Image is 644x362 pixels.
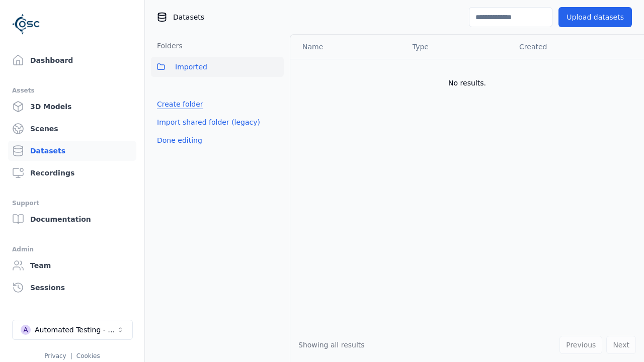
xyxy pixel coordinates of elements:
[12,243,132,255] div: Admin
[12,197,132,209] div: Support
[44,352,66,359] a: Privacy
[175,61,207,73] span: Imported
[511,35,628,59] th: Created
[157,99,203,109] a: Create folder
[76,352,100,359] a: Cookies
[8,278,136,298] a: Sessions
[21,325,31,335] div: A
[290,35,405,59] th: Name
[8,141,136,161] a: Datasets
[298,341,365,349] span: Showing all results
[12,320,133,340] button: Select a workspace
[8,97,136,117] a: 3D Models
[151,41,183,51] h3: Folders
[558,7,632,27] button: Upload datasets
[35,325,116,335] div: Automated Testing - Playwright
[151,57,284,77] button: Imported
[12,10,40,38] img: Logo
[173,12,204,22] span: Datasets
[70,352,72,359] span: |
[8,209,136,229] a: Documentation
[8,50,136,70] a: Dashboard
[290,59,644,107] td: No results.
[8,163,136,183] a: Recordings
[151,113,266,131] button: Import shared folder (legacy)
[157,117,260,127] a: Import shared folder (legacy)
[151,131,208,149] button: Done editing
[12,84,132,97] div: Assets
[151,95,209,113] button: Create folder
[8,119,136,139] a: Scenes
[8,255,136,276] a: Team
[405,35,511,59] th: Type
